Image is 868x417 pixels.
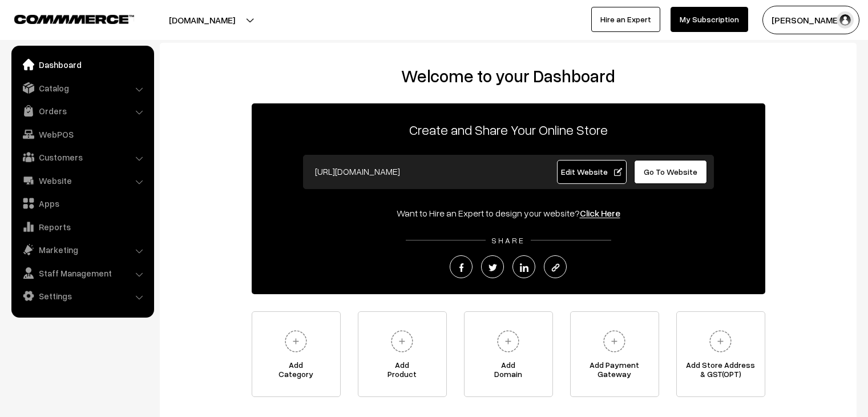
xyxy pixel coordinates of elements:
a: Orders [14,101,150,121]
a: Settings [14,286,150,306]
a: Hire an Expert [591,7,660,32]
img: plus.svg [599,326,630,357]
span: Add Product [358,360,446,383]
a: Reports [14,216,150,237]
img: COMMMERCE [14,15,134,23]
a: Go To Website [634,160,708,184]
span: Add Domain [465,360,552,383]
a: Click Here [580,207,620,219]
a: Marketing [14,239,150,260]
a: AddProduct [358,311,447,397]
a: Customers [14,147,150,167]
img: plus.svg [386,326,418,357]
a: Edit Website [557,160,627,184]
a: Apps [14,193,150,214]
span: Add Category [252,360,340,383]
a: My Subscription [671,7,748,32]
a: WebPOS [14,124,150,145]
span: Go To Website [644,167,697,177]
button: [PERSON_NAME] C [762,6,859,34]
button: [DOMAIN_NAME] [129,6,275,34]
a: COMMMERCE [14,11,114,25]
h2: Welcome to your Dashboard [171,66,845,86]
span: Add Store Address & GST(OPT) [677,360,765,383]
span: SHARE [486,235,531,245]
a: Add Store Address& GST(OPT) [676,311,765,397]
a: AddDomain [464,311,553,397]
img: user [837,11,854,29]
a: Catalog [14,78,150,98]
span: Add Payment Gateway [571,360,659,383]
img: plus.svg [705,326,736,357]
span: Edit Website [561,167,622,177]
div: Want to Hire an Expert to design your website? [252,206,765,220]
img: plus.svg [492,326,524,357]
a: Staff Management [14,263,150,283]
a: Website [14,170,150,191]
a: Dashboard [14,54,150,75]
a: Add PaymentGateway [570,311,659,397]
a: AddCategory [252,311,341,397]
img: plus.svg [280,326,312,357]
p: Create and Share Your Online Store [252,119,765,140]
